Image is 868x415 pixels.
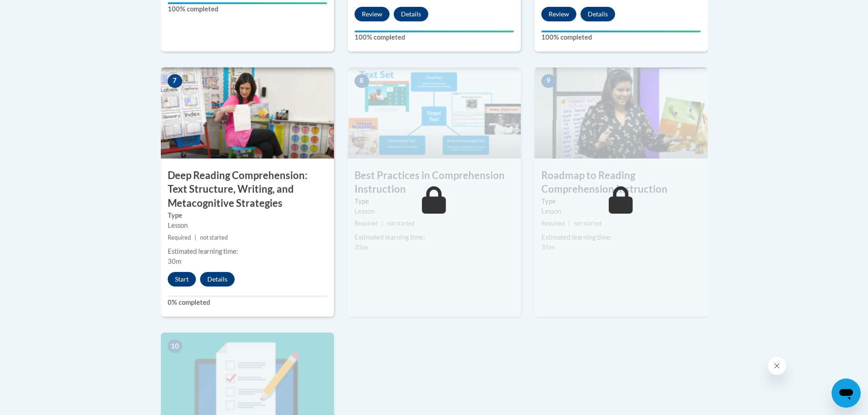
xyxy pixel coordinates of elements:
[168,234,191,241] span: Required
[387,220,415,227] span: not started
[574,220,601,227] span: not started
[541,32,701,42] label: 100% completed
[5,6,74,14] span: Hi. How can we help?
[168,339,182,353] span: 10
[168,2,327,4] div: Your progress
[541,7,576,21] button: Review
[168,246,327,256] div: Estimated learning time:
[354,232,514,242] div: Estimated learning time:
[161,67,334,159] img: Course Image
[168,297,327,307] label: 0% completed
[348,67,521,159] img: Course Image
[354,243,368,251] span: 35m
[541,196,701,206] label: Type
[168,272,196,287] button: Start
[568,220,570,227] span: |
[541,74,556,88] span: 9
[768,357,786,375] iframe: Close message
[394,7,428,21] button: Details
[200,272,235,287] button: Details
[195,234,196,241] span: |
[354,220,378,227] span: Required
[348,169,521,197] h3: Best Practices in Comprehension Instruction
[200,234,228,241] span: not started
[541,243,555,251] span: 35m
[541,232,701,242] div: Estimated learning time:
[354,7,390,21] button: Review
[354,74,369,88] span: 8
[354,196,514,206] label: Type
[534,67,708,159] img: Course Image
[168,74,182,88] span: 7
[168,210,327,220] label: Type
[168,257,181,265] span: 30m
[354,32,514,42] label: 100% completed
[534,169,708,197] h3: Roadmap to Reading Comprehension Instruction
[541,206,701,216] div: Lesson
[168,220,327,231] div: Lesson
[541,220,565,227] span: Required
[580,7,615,21] button: Details
[168,4,327,14] label: 100% completed
[354,206,514,216] div: Lesson
[354,31,514,32] div: Your progress
[161,169,334,210] h3: Deep Reading Comprehension: Text Structure, Writing, and Metacognitive Strategies
[541,31,701,32] div: Your progress
[832,379,861,408] iframe: Button to launch messaging window
[381,220,383,227] span: |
